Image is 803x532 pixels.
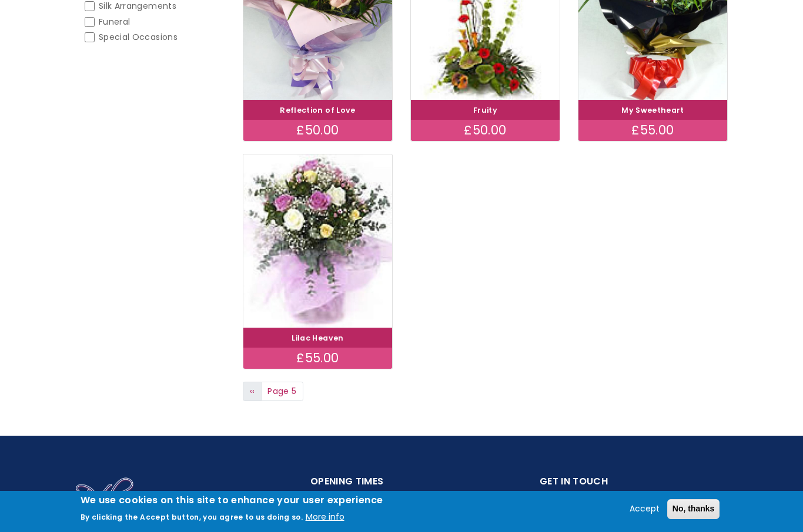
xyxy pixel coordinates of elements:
[578,120,727,141] div: £55.00
[540,474,722,497] h2: Get in touch
[411,120,560,141] div: £50.00
[81,512,303,522] p: By clicking the Accept button, you agree to us doing so.
[280,105,355,115] a: Reflection of Love
[667,499,720,519] button: No, thanks
[621,105,684,115] a: My Sweetheart
[250,385,255,397] span: ‹‹
[473,105,497,115] a: Fruity
[243,120,392,141] div: £50.00
[243,382,728,402] nav: Page navigation
[310,474,493,497] h2: Opening Times
[306,510,344,524] button: More info
[75,477,134,517] img: Home
[99,31,178,43] span: Special Occasions
[261,382,303,402] span: Page 5
[243,348,392,369] div: £55.00
[625,502,664,516] button: Accept
[99,16,130,28] span: Funeral
[292,333,343,343] a: Lilac Heaven
[81,494,383,507] h2: We use cookies on this site to enhance your user experience
[243,154,392,328] img: Lilac Heaven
